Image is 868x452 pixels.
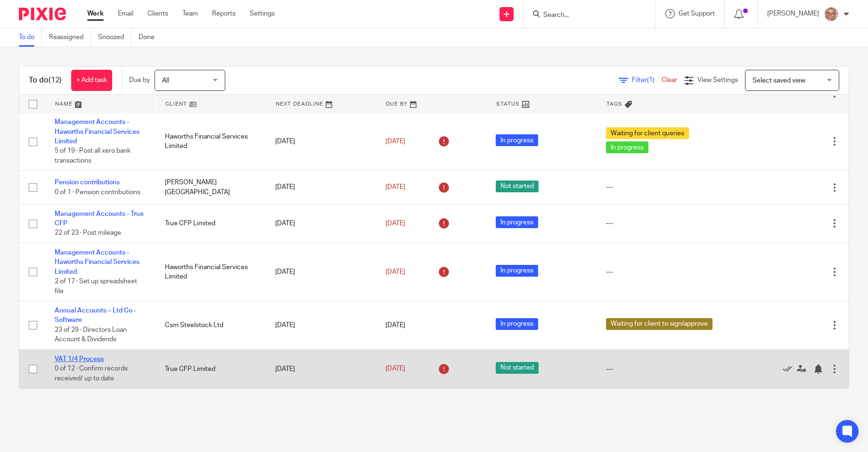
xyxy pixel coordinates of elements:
[129,75,150,85] p: Due by
[697,77,738,83] span: View Settings
[55,327,127,343] span: 23 of 29 · Directors Loan Account & Dividends
[266,349,376,388] td: [DATE]
[542,11,627,20] input: Search
[55,278,137,295] span: 2 of 17 · Set up spreadsheet file
[19,8,66,20] img: Pixie
[496,265,538,277] span: In progress
[266,243,376,301] td: [DATE]
[266,204,376,243] td: [DATE]
[266,113,376,171] td: [DATE]
[632,77,662,83] span: Filter
[783,364,797,373] a: Mark as done
[496,134,538,146] span: In progress
[606,219,729,228] div: ---
[55,249,139,275] a: Management Accounts - Haworths Financial Services Limited
[606,364,729,374] div: ---
[156,113,266,171] td: Haworths Financial Services Limited
[662,77,677,83] a: Clear
[767,9,819,18] p: [PERSON_NAME]
[212,9,236,18] a: Reports
[266,388,376,422] td: [DATE]
[753,77,805,84] span: Select saved view
[55,148,131,164] span: 5 of 19 · Post all xero bank transactions
[385,184,405,190] span: [DATE]
[156,349,266,388] td: True CFP Limited
[385,220,405,227] span: [DATE]
[55,179,120,186] a: Pension contributions
[606,318,712,330] span: Waiting for client to sign/approve
[385,269,405,275] span: [DATE]
[385,138,405,145] span: [DATE]
[162,77,169,84] span: All
[71,70,112,91] a: + Add task
[156,204,266,243] td: True CFP Limited
[679,10,715,17] span: Get Support
[87,9,104,18] a: Work
[496,318,538,330] span: In progress
[266,301,376,350] td: [DATE]
[147,9,168,18] a: Clients
[98,28,131,47] a: Snoozed
[824,7,839,22] img: SJ.jpg
[49,76,62,84] span: (12)
[385,365,405,372] span: [DATE]
[156,301,266,350] td: Csm Steelstock Ltd
[118,9,133,18] a: Email
[496,181,539,192] span: Not started
[139,28,162,47] a: Done
[496,216,538,228] span: In progress
[156,388,266,422] td: [PERSON_NAME]
[55,366,128,382] span: 0 of 12 · Confirm records received/ up to date
[55,189,140,196] span: 0 of 1 · Pension contributions
[182,9,198,18] a: Team
[385,322,405,329] span: [DATE]
[606,141,648,153] span: In progress
[55,119,139,145] a: Management Accounts - Haworths Financial Services Limited
[606,267,729,277] div: ---
[250,9,275,18] a: Settings
[55,211,144,227] a: Management Accounts - True CFP
[606,101,622,107] span: Tags
[606,127,689,139] span: Waiting for client queries
[49,28,91,47] a: Reassigned
[55,307,136,323] a: Annual Accounts – Ltd Co - Software
[606,182,729,192] div: ---
[55,356,104,362] a: VAT 1/4 Process
[266,171,376,204] td: [DATE]
[29,75,62,85] h1: To do
[496,362,539,374] span: Not started
[55,230,121,237] span: 22 of 23 · Post mileage
[156,243,266,301] td: Haworths Financial Services Limited
[647,77,655,83] span: (1)
[19,28,42,47] a: To do
[156,171,266,204] td: [PERSON_NAME][GEOGRAPHIC_DATA]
